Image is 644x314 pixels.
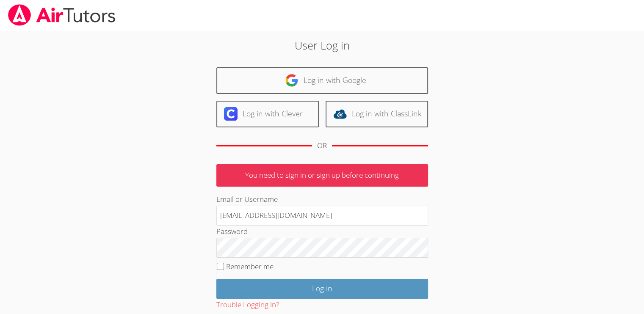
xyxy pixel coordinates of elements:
h2: User Log in [148,37,496,53]
button: Trouble Logging In? [216,299,279,311]
img: classlink-logo-d6bb404cc1216ec64c9a2012d9dc4662098be43eaf13dc465df04b49fa7ab582.svg [333,107,347,121]
label: Password [216,226,248,236]
a: Log in with Google [216,67,428,94]
div: OR [317,140,327,152]
input: Log in [216,279,428,299]
img: google-logo-50288ca7cdecda66e5e0955fdab243c47b7ad437acaf1139b6f446037453330a.svg [285,74,299,87]
label: Email or Username [216,194,278,204]
img: clever-logo-6eab21bc6e7a338710f1a6ff85c0baf02591cd810cc4098c63d3a4b26e2feb20.svg [224,107,238,121]
p: You need to sign in or sign up before continuing [216,164,428,187]
a: Log in with ClassLink [326,101,428,127]
a: Log in with Clever [216,101,319,127]
label: Remember me [226,262,274,271]
img: airtutors_banner-c4298cdbf04f3fff15de1276eac7730deb9818008684d7c2e4769d2f7ddbe033.png [7,4,116,26]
